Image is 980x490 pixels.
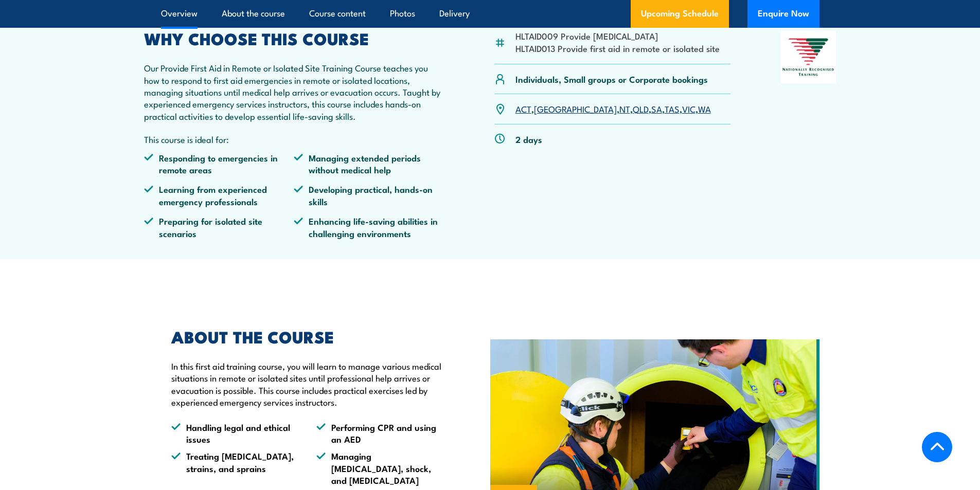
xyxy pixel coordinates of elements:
[144,215,294,239] li: Preparing for isolated site scenarios
[144,183,294,207] li: Learning from experienced emergency professionals
[171,329,443,343] h2: ABOUT THE COURSE
[171,421,298,445] li: Handling legal and ethical issues
[698,102,711,115] a: WA
[294,215,444,239] li: Enhancing life-saving abilities in challenging environments
[515,30,720,42] li: HLTAID009 Provide [MEDICAL_DATA]
[294,183,444,207] li: Developing practical, hands-on skills
[316,450,443,486] li: Managing [MEDICAL_DATA], shock, and [MEDICAL_DATA]
[515,42,720,54] li: HLTAID013 Provide first aid in remote or isolated site
[515,102,531,115] a: ACT
[515,103,711,115] p: , , , , , , ,
[515,133,542,145] p: 2 days
[316,421,443,445] li: Performing CPR and using an AED
[171,450,298,486] li: Treating [MEDICAL_DATA], strains, and sprains
[144,152,294,176] li: Responding to emergencies in remote areas
[633,102,649,115] a: QLD
[534,102,617,115] a: [GEOGRAPHIC_DATA]
[144,31,444,45] h2: WHY CHOOSE THIS COURSE
[665,102,680,115] a: TAS
[171,360,443,408] p: In this first aid training course, you will learn to manage various medical situations in remote ...
[651,102,662,115] a: SA
[294,152,444,176] li: Managing extended periods without medical help
[781,31,836,83] img: Nationally Recognised Training logo.
[682,102,696,115] a: VIC
[619,102,630,115] a: NT
[144,133,444,145] p: This course is ideal for:
[515,73,708,85] p: Individuals, Small groups or Corporate bookings
[144,62,444,122] p: Our Provide First Aid in Remote or Isolated Site Training Course teaches you how to respond to fi...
